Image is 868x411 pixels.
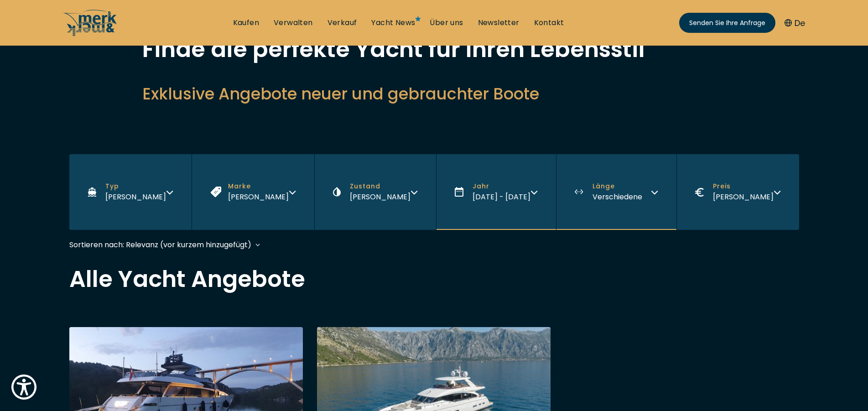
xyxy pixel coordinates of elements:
[228,182,289,191] span: Marke
[430,18,463,28] a: Über uns
[689,18,765,28] span: Senden Sie Ihre Anfrage
[534,18,564,28] a: Kontakt
[69,154,192,230] button: Typ[PERSON_NAME]
[327,18,357,28] a: Verkauf
[350,182,411,191] span: Zustand
[63,29,118,39] a: /
[350,191,411,203] div: [PERSON_NAME]
[679,13,775,33] a: Senden Sie Ihre Anfrage
[371,18,415,28] a: Yacht News
[593,182,642,191] span: Länge
[436,154,556,230] button: Jahr[DATE] - [DATE]
[105,191,166,203] div: [PERSON_NAME]
[9,372,39,402] button: Show Accessibility Preferences
[228,191,289,203] div: [PERSON_NAME]
[593,192,642,202] span: Verschiedene
[314,154,436,230] button: Zustand[PERSON_NAME]
[713,182,774,191] span: Preis
[473,182,530,191] span: Jahr
[192,154,314,230] button: Marke[PERSON_NAME]
[142,83,726,105] h2: Exklusive Angebote neuer und gebrauchter Boote
[478,18,520,28] a: Newsletter
[105,182,166,191] span: Typ
[473,192,530,202] span: [DATE] - [DATE]
[274,18,313,28] a: Verwalten
[785,17,805,29] button: De
[69,239,251,250] div: Sortieren nach: Relevanz (vor kurzem hinzugefügt)
[676,154,799,230] button: Preis[PERSON_NAME]
[142,38,726,61] h1: Finde die perfekte Yacht für Ihren Lebensstil
[69,268,799,291] h2: Alle Yacht Angebote
[556,154,676,230] button: LängeVerschiedene
[713,191,774,203] div: [PERSON_NAME]
[233,18,259,28] a: Kaufen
